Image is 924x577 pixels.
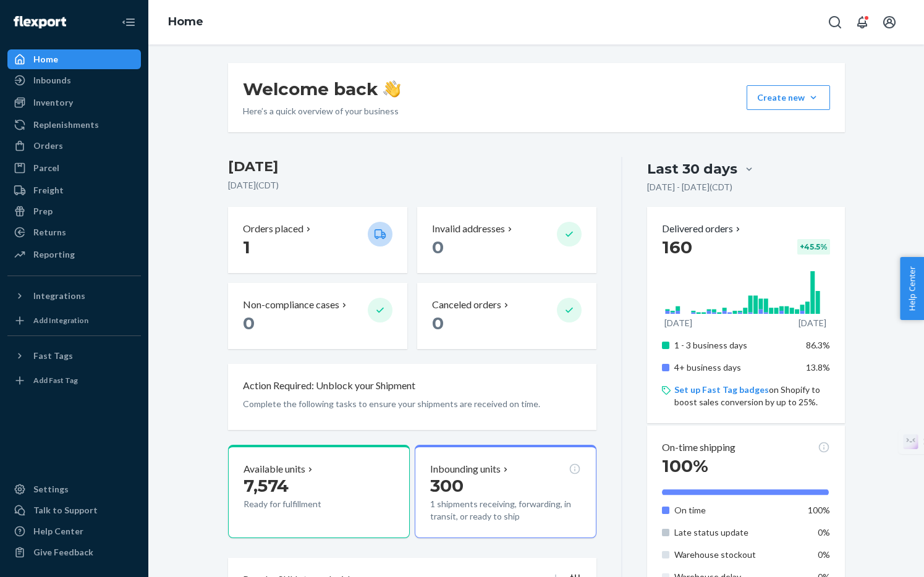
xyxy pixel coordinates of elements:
[662,455,708,476] span: 100%
[674,384,769,395] a: Set up Fast Tag badges
[417,207,596,273] button: Invalid addresses 0
[823,10,847,35] button: Open Search Box
[7,136,141,156] a: Orders
[33,53,58,65] div: Home
[33,184,64,196] div: Freight
[808,505,830,515] span: 100%
[415,445,596,539] button: Inbounding units3001 shipments receiving, forwarding, in transit, or ready to ship
[33,140,63,152] div: Orders
[877,10,902,35] button: Open account menu
[844,540,912,571] iframe: To enrich screen reader interactions, please activate Accessibility in Grammarly extension settings
[818,549,830,560] span: 0%
[432,313,444,334] span: 0
[674,526,796,539] p: Late status update
[850,10,875,35] button: Open notifications
[228,207,407,273] button: Orders placed 1
[432,298,501,312] p: Canceled orders
[33,483,69,495] div: Settings
[33,546,93,558] div: Give Feedback
[7,542,141,562] button: Give Feedback
[383,80,401,98] img: hand-wave emoji
[228,157,597,177] h3: [DATE]
[7,49,141,69] a: Home
[33,248,75,261] div: Reporting
[432,237,444,258] span: 0
[799,317,826,329] p: [DATE]
[432,222,505,236] p: Invalid addresses
[244,462,305,476] p: Available units
[7,346,141,366] button: Fast Tags
[7,311,141,331] a: Add Integration
[243,105,401,117] p: Here’s a quick overview of your business
[33,504,98,516] div: Talk to Support
[662,440,735,455] p: On-time shipping
[243,237,250,258] span: 1
[7,371,141,390] a: Add Fast Tag
[14,16,66,28] img: Flexport logo
[243,313,255,334] span: 0
[818,527,830,537] span: 0%
[158,4,213,40] ol: breadcrumbs
[243,379,415,393] p: Action Required: Unblock your Shipment
[33,119,99,131] div: Replenishments
[7,521,141,541] a: Help Center
[662,222,743,236] button: Delivered orders
[7,479,141,499] a: Settings
[674,339,796,352] p: 1 - 3 business days
[7,201,141,221] a: Prep
[33,525,83,537] div: Help Center
[797,239,830,255] div: + 45.5 %
[7,115,141,135] a: Replenishments
[662,237,692,258] span: 160
[806,340,830,350] span: 86.3%
[7,222,141,242] a: Returns
[33,96,73,109] div: Inventory
[647,181,732,193] p: [DATE] - [DATE] ( CDT )
[664,317,692,329] p: [DATE]
[647,159,737,179] div: Last 30 days
[674,384,829,408] p: on Shopify to boost sales conversion by up to 25%.
[244,498,358,510] p: Ready for fulfillment
[244,475,289,496] span: 7,574
[243,298,339,312] p: Non-compliance cases
[7,286,141,306] button: Integrations
[33,315,88,326] div: Add Integration
[7,245,141,264] a: Reporting
[430,475,464,496] span: 300
[900,257,924,320] button: Help Center
[168,15,203,28] a: Home
[116,10,141,35] button: Close Navigation
[7,93,141,112] a: Inventory
[674,361,796,374] p: 4+ business days
[33,350,73,362] div: Fast Tags
[228,283,407,349] button: Non-compliance cases 0
[417,283,596,349] button: Canceled orders 0
[7,70,141,90] a: Inbounds
[33,226,66,238] div: Returns
[33,375,78,385] div: Add Fast Tag
[33,290,85,302] div: Integrations
[7,158,141,178] a: Parcel
[243,222,303,236] p: Orders placed
[33,162,59,174] div: Parcel
[33,205,53,217] div: Prep
[243,398,582,410] p: Complete the following tasks to ensure your shipments are received on time.
[747,85,830,110] button: Create new
[228,445,410,539] button: Available units7,574Ready for fulfillment
[430,462,501,476] p: Inbounding units
[228,179,597,192] p: [DATE] ( CDT )
[430,498,581,523] p: 1 shipments receiving, forwarding, in transit, or ready to ship
[674,504,796,516] p: On time
[7,500,141,520] button: Talk to Support
[806,362,830,373] span: 13.8%
[243,78,401,100] h1: Welcome back
[33,74,71,86] div: Inbounds
[7,180,141,200] a: Freight
[674,549,796,561] p: Warehouse stockout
